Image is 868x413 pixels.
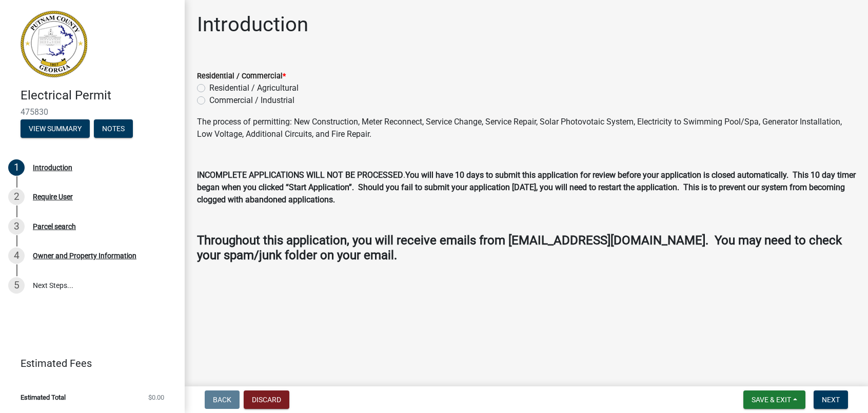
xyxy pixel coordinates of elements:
div: 2 [8,189,25,205]
div: 4 [8,247,25,264]
strong: Throughout this application, you will receive emails from [EMAIL_ADDRESS][DOMAIN_NAME]. You may n... [197,233,842,262]
h4: Electrical Permit [21,88,176,103]
div: 1 [8,159,25,176]
p: . [197,169,856,206]
div: 5 [8,277,25,294]
span: Save & Exit [752,396,791,404]
span: Next [822,396,840,404]
button: Save & Exit [743,390,805,409]
span: Estimated Total [21,394,66,401]
button: Back [205,390,240,409]
h1: Introduction [197,12,308,37]
strong: You will have 10 days to submit this application for review before your application is closed aut... [197,170,856,204]
div: 3 [8,218,25,235]
div: Introduction [33,164,72,171]
label: Commercial / Industrial [209,94,294,107]
div: Parcel search [33,223,76,230]
wm-modal-confirm: Summary [21,125,90,133]
span: $0.00 [148,394,164,401]
div: Require User [33,193,73,200]
div: Owner and Property Information [33,252,136,259]
button: Next [814,390,848,409]
span: 475830 [21,107,164,117]
wm-modal-confirm: Notes [94,125,133,133]
button: Discard [244,390,289,409]
span: Back [213,396,231,404]
p: The process of permitting: New Construction, Meter Reconnect, Service Change, Service Repair, Sol... [197,116,856,140]
a: Estimated Fees [8,353,168,374]
label: Residential / Commercial [197,73,286,80]
img: Putnam County, Georgia [21,11,87,77]
button: Notes [94,119,133,138]
label: Residential / Agricultural [209,82,299,94]
button: View Summary [21,119,90,138]
strong: INCOMPLETE APPLICATIONS WILL NOT BE PROCESSED [197,170,403,180]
